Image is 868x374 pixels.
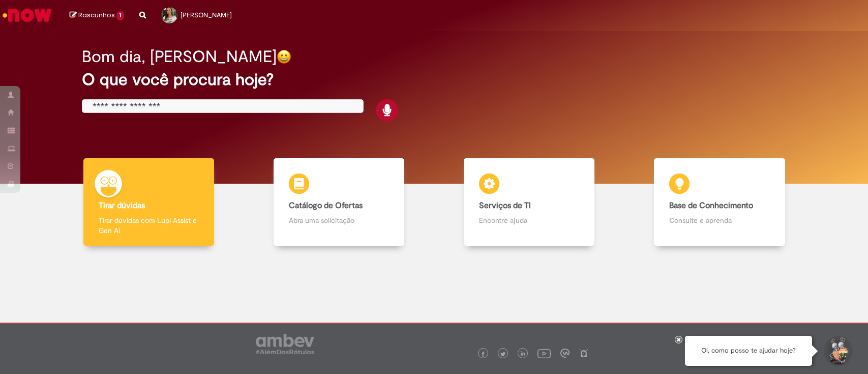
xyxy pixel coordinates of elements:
[78,10,115,20] span: Rascunhos
[70,11,124,20] a: Rascunhos
[99,200,145,211] b: Tirar dúvidas
[434,158,624,246] a: Serviços de TI Encontre ajuda
[479,200,531,211] b: Serviços de TI
[244,158,434,246] a: Catálogo de Ofertas Abra uma solicitação
[99,215,199,236] p: Tirar dúvidas com Lupi Assist e Gen Ai
[82,48,277,66] h2: Bom dia, [PERSON_NAME]
[579,349,588,358] img: logo_footer_naosei.png
[537,347,551,360] img: logo_footer_youtube.png
[289,200,363,211] b: Catálogo de Ofertas
[1,5,53,25] img: ServiceNow
[481,352,486,357] img: logo_footer_facebook.png
[669,200,753,211] b: Base de Conhecimento
[521,351,526,357] img: logo_footer_linkedin.png
[277,49,291,64] img: happy-face.png
[624,158,815,246] a: Base de Conhecimento Consulte e aprenda
[685,336,812,366] div: Oi, como posso te ajudar hoje?
[289,215,389,225] p: Abra uma solicitação
[560,349,570,358] img: logo_footer_workplace.png
[822,336,853,366] button: Iniciar Conversa de Suporte
[181,11,232,19] span: [PERSON_NAME]
[116,11,124,20] span: 1
[479,215,579,225] p: Encontre ajuda
[53,158,244,246] a: Tirar dúvidas Tirar dúvidas com Lupi Assist e Gen Ai
[500,352,505,357] img: logo_footer_twitter.png
[669,215,769,225] p: Consulte e aprenda
[82,71,786,89] h2: O que você procura hoje?
[256,334,314,354] img: logo_footer_ambev_rotulo_gray.png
